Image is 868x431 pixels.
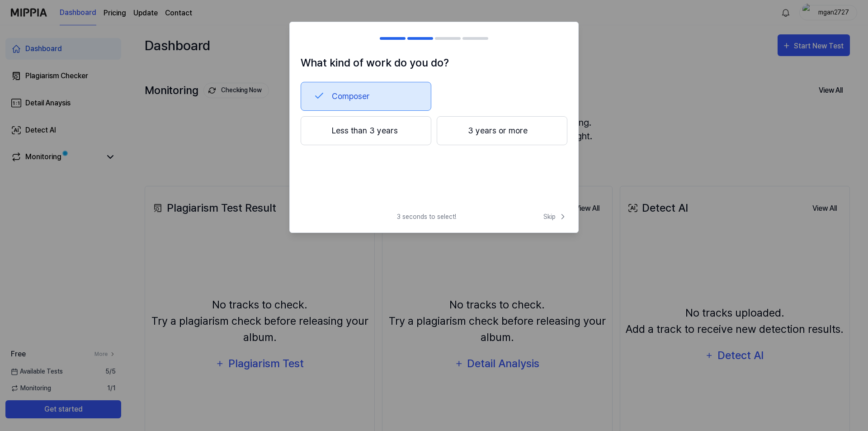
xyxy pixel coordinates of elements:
button: Skip [542,212,567,222]
h1: What kind of work do you do? [301,55,567,71]
button: Less than 3 years [301,116,431,145]
span: Skip [543,212,567,222]
span: 3 seconds to select! [397,212,456,222]
button: Composer [301,82,431,111]
button: 3 years or more [437,116,567,145]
